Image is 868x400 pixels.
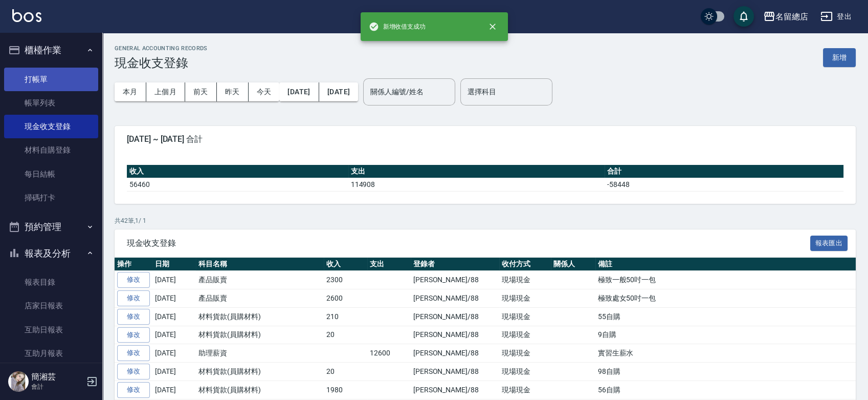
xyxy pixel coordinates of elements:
img: Person [8,371,29,392]
button: 昨天 [217,82,249,101]
td: -58448 [605,178,843,191]
td: 產品販賣 [196,271,324,289]
th: 操作 [115,258,152,271]
th: 日期 [152,258,196,271]
td: 55自購 [595,307,856,326]
a: 現金收支登錄 [4,115,98,138]
button: 預約管理 [4,214,98,240]
h2: GENERAL ACCOUNTING RECORDS [115,45,208,52]
th: 科目名稱 [196,258,324,271]
a: 材料自購登錄 [4,138,98,162]
td: [DATE] [152,307,196,326]
th: 關係人 [551,258,595,271]
td: 98自購 [595,363,856,381]
td: 2300 [324,271,367,289]
a: 店家日報表 [4,294,98,318]
td: 12600 [367,344,411,363]
td: 材料貨款(員購材料) [196,307,324,326]
td: 1980 [324,381,367,399]
td: 材料貨款(員購材料) [196,363,324,381]
button: 本月 [115,82,146,101]
td: [PERSON_NAME]/88 [411,363,499,381]
th: 支出 [367,258,411,271]
a: 報表匯出 [810,238,848,247]
td: [DATE] [152,326,196,344]
button: 新增 [823,48,856,67]
td: 114908 [348,178,605,191]
td: [PERSON_NAME]/88 [411,344,499,363]
td: 20 [324,363,367,381]
td: [PERSON_NAME]/88 [411,307,499,326]
a: 修改 [117,272,150,288]
button: [DATE] [319,82,358,101]
a: 帳單列表 [4,91,98,115]
td: 現場現金 [499,344,551,363]
td: 現場現金 [499,289,551,308]
button: 報表匯出 [810,236,848,251]
a: 修改 [117,345,150,361]
td: 極致處女50吋一包 [595,289,856,308]
span: 現金收支登錄 [127,238,810,248]
th: 合計 [605,165,843,178]
td: 實習生薪水 [595,344,856,363]
td: 56460 [127,178,348,191]
button: 登出 [816,7,856,26]
td: [PERSON_NAME]/88 [411,289,499,308]
td: 現場現金 [499,326,551,344]
td: [DATE] [152,381,196,399]
td: [DATE] [152,271,196,289]
button: [DATE] [279,82,319,101]
span: [DATE] ~ [DATE] 合計 [127,134,843,144]
a: 修改 [117,364,150,380]
a: 掃碼打卡 [4,186,98,209]
td: 現場現金 [499,271,551,289]
a: 報表目錄 [4,270,98,294]
td: [PERSON_NAME]/88 [411,271,499,289]
td: 助理薪資 [196,344,324,363]
td: [DATE] [152,344,196,363]
a: 修改 [117,290,150,306]
h3: 現金收支登錄 [115,56,208,70]
div: 名留總店 [775,10,808,23]
a: 修改 [117,327,150,343]
td: 現場現金 [499,307,551,326]
button: 上個月 [146,82,185,101]
button: 名留總店 [759,6,812,27]
button: 櫃檯作業 [4,37,98,64]
th: 支出 [348,165,605,178]
td: 產品販賣 [196,289,324,308]
th: 登錄者 [411,258,499,271]
a: 修改 [117,309,150,325]
a: 打帳單 [4,68,98,91]
td: [PERSON_NAME]/88 [411,326,499,344]
img: Logo [12,9,41,22]
th: 備註 [595,258,856,271]
button: 報表及分析 [4,240,98,267]
p: 共 42 筆, 1 / 1 [115,216,856,225]
span: 新增收借支成功 [369,22,426,32]
th: 收入 [127,165,348,178]
button: 前天 [185,82,217,101]
button: 今天 [249,82,280,101]
td: [PERSON_NAME]/88 [411,381,499,399]
td: 9自購 [595,326,856,344]
td: 材料貨款(員購材料) [196,326,324,344]
td: 210 [324,307,367,326]
td: 2600 [324,289,367,308]
p: 會計 [31,382,83,391]
td: 56自購 [595,381,856,399]
button: save [733,6,754,27]
td: 現場現金 [499,363,551,381]
td: 20 [324,326,367,344]
td: [DATE] [152,363,196,381]
a: 修改 [117,382,150,398]
td: 極致一般50吋一包 [595,271,856,289]
td: [DATE] [152,289,196,308]
a: 新增 [823,52,856,62]
a: 每日結帳 [4,162,98,186]
td: 現場現金 [499,381,551,399]
h5: 簡湘芸 [31,372,83,382]
button: close [481,15,504,38]
a: 互助月報表 [4,342,98,365]
th: 收入 [324,258,367,271]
